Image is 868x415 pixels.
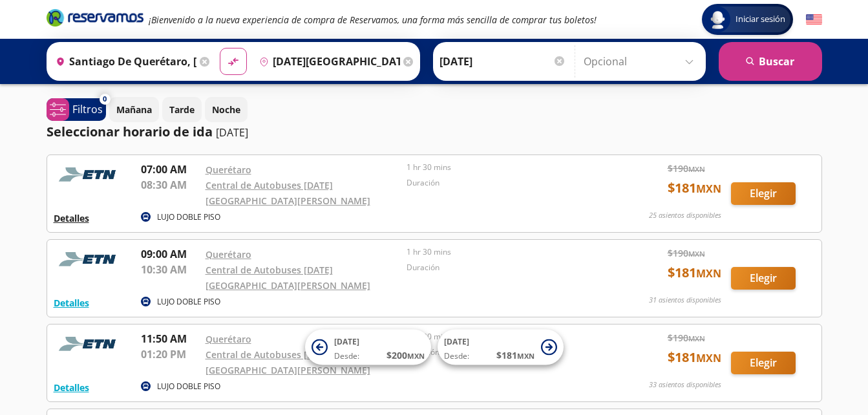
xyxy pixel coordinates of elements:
small: MXN [696,182,721,196]
button: Detalles [54,296,89,310]
a: Central de Autobuses [DATE][GEOGRAPHIC_DATA][PERSON_NAME] [206,179,370,207]
small: MXN [517,351,535,361]
span: $ 200 [386,348,425,362]
a: Brand Logo [47,8,143,31]
button: Mañana [109,97,159,122]
button: Tarde [162,97,202,122]
button: English [806,12,822,28]
button: [DATE]Desde:$200MXN [305,330,431,365]
span: [DATE] [444,336,469,347]
span: Desde: [334,350,359,362]
span: [DATE] [334,336,359,347]
small: MXN [688,249,705,259]
span: $ 190 [668,331,705,345]
small: MXN [696,351,721,365]
a: Querétaro [206,333,251,345]
p: 1 hr 30 mins [407,162,602,173]
button: Detalles [54,211,89,225]
p: 10:30 AM [141,262,199,277]
em: ¡Bienvenido a la nueva experiencia de compra de Reservamos, una forma más sencilla de comprar tus... [149,14,597,26]
p: 08:30 AM [141,177,199,193]
button: 0Filtros [47,98,106,121]
p: 07:00 AM [141,162,199,177]
p: Tarde [169,103,195,116]
p: 25 asientos disponibles [649,210,721,221]
input: Buscar Destino [254,45,400,78]
span: Desde: [444,350,469,362]
p: Duración [407,177,602,189]
a: Querétaro [206,248,251,261]
button: Detalles [54,381,89,394]
p: Filtros [72,101,103,117]
button: [DATE]Desde:$181MXN [438,330,564,365]
p: 33 asientos disponibles [649,379,721,390]
p: Mañana [116,103,152,116]
span: $ 181 [496,348,535,362]
span: $ 190 [668,246,705,260]
input: Opcional [584,45,699,78]
span: 0 [103,94,107,105]
button: Buscar [719,42,822,81]
input: Elegir Fecha [439,45,566,78]
button: Noche [205,97,248,122]
small: MXN [688,164,705,174]
span: $ 181 [668,263,721,282]
input: Buscar Origen [50,45,196,78]
span: Iniciar sesión [730,13,790,26]
img: RESERVAMOS [54,162,125,187]
i: Brand Logo [47,8,143,27]
p: Seleccionar horario de ida [47,122,213,142]
a: Querétaro [206,164,251,176]
small: MXN [407,351,425,361]
p: Duración [407,262,602,273]
p: 11:50 AM [141,331,199,346]
p: 09:00 AM [141,246,199,262]
button: Elegir [731,352,796,374]
p: LUJO DOBLE PISO [157,296,220,308]
span: $ 181 [668,178,721,198]
span: $ 190 [668,162,705,175]
button: Elegir [731,267,796,290]
img: RESERVAMOS [54,331,125,357]
span: $ 181 [668,348,721,367]
p: Noche [212,103,240,116]
a: Central de Autobuses [DATE][GEOGRAPHIC_DATA][PERSON_NAME] [206,264,370,292]
p: [DATE] [216,125,248,140]
p: LUJO DOBLE PISO [157,381,220,392]
a: Central de Autobuses [DATE][GEOGRAPHIC_DATA][PERSON_NAME] [206,348,370,376]
img: RESERVAMOS [54,246,125,272]
p: 1 hr 30 mins [407,246,602,258]
small: MXN [688,334,705,343]
button: Elegir [731,182,796,205]
small: MXN [696,266,721,281]
p: 31 asientos disponibles [649,295,721,306]
p: LUJO DOBLE PISO [157,211,220,223]
p: 01:20 PM [141,346,199,362]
